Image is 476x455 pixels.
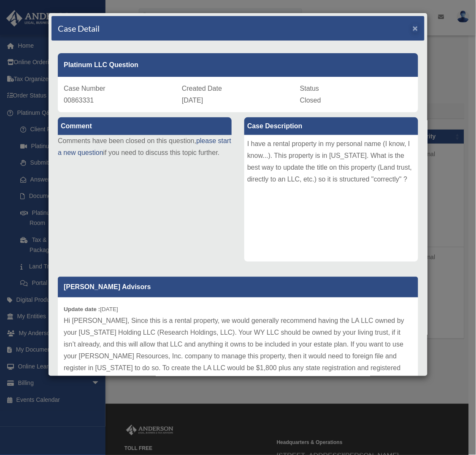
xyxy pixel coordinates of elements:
h4: Case Detail [58,22,100,34]
p: Hi [PERSON_NAME], Since this is a rental property, we would generally recommend having the LA LLC... [64,315,412,386]
p: Comments have been closed on this question, if you need to discuss this topic further. [58,135,232,159]
span: Case Number [64,85,105,92]
span: × [413,23,418,33]
label: Comment [58,117,232,135]
span: 00863331 [64,97,94,104]
div: Platinum LLC Question [58,53,418,77]
a: please start a new question [58,137,231,156]
span: Closed [300,97,321,104]
label: Case Description [244,117,418,135]
span: [DATE] [182,97,203,104]
b: Update date : [64,306,100,313]
button: Close [413,24,418,32]
p: [PERSON_NAME] Advisors [58,277,418,298]
span: Status [300,85,319,92]
small: [DATE] [64,306,118,313]
span: Created Date [182,85,222,92]
div: I have a rental property in my personal name (I know, I know...). This property is in [US_STATE].... [244,135,418,262]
